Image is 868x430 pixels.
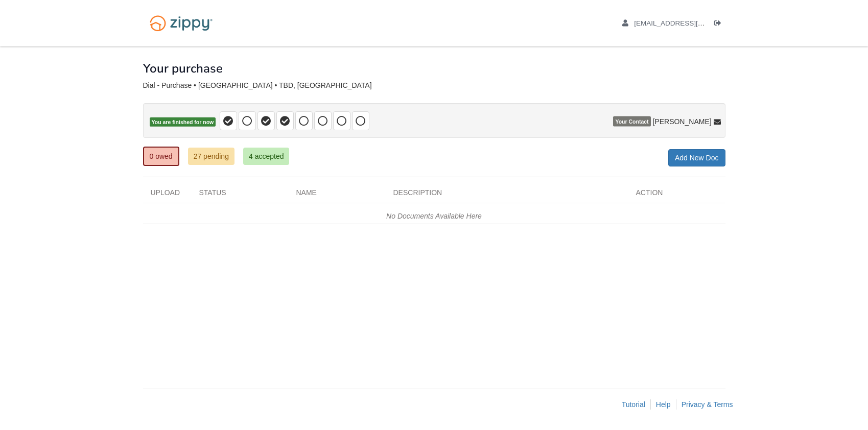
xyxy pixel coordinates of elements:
a: Log out [714,19,725,30]
img: Logo [143,10,219,36]
a: Add New Doc [668,149,725,166]
a: Help [656,400,671,409]
em: No Documents Available Here [386,212,482,220]
a: 27 pending [188,148,234,165]
a: 4 accepted [243,148,290,165]
div: Name [289,187,386,203]
div: Description [386,187,628,203]
span: You are finished for now [150,117,216,127]
span: [PERSON_NAME] [652,116,711,127]
span: crdial20@gmail.com [634,19,751,27]
a: Privacy & Terms [682,400,733,409]
div: Upload [143,187,192,203]
div: Dial - Purchase • [GEOGRAPHIC_DATA] • TBD, [GEOGRAPHIC_DATA] [143,81,725,90]
a: edit profile [622,19,752,30]
span: Your Contact [613,116,650,127]
div: Status [192,187,289,203]
div: Action [628,187,725,203]
h1: Your purchase [143,62,223,75]
a: Tutorial [622,400,645,409]
a: 0 owed [143,147,179,166]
